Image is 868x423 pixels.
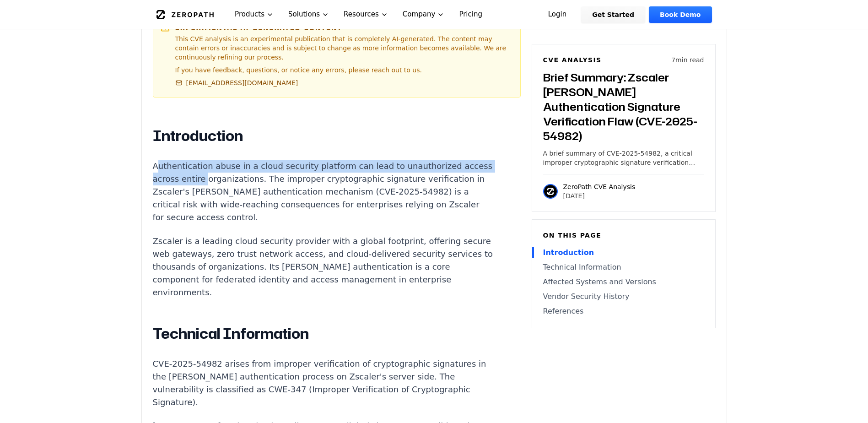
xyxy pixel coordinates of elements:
[153,325,493,343] h2: Technical Information
[581,6,645,23] a: Get Started
[153,127,493,145] h2: Introduction
[543,55,602,65] h6: CVE Analysis
[543,231,704,240] h6: On this page
[543,277,704,287] a: Affected Systems and Versions
[563,182,636,191] p: ZeroPath CVE Analysis
[543,291,704,302] a: Vendor Security History
[175,78,298,87] a: [EMAIL_ADDRESS][DOMAIN_NAME]
[543,262,704,273] a: Technical Information
[175,65,513,75] p: If you have feedback, questions, or notice any errors, please reach out to us.
[153,160,493,224] p: Authentication abuse in a cloud security platform can lead to unauthorized access across entire o...
[543,184,558,199] img: ZeroPath CVE Analysis
[543,70,704,143] h3: Brief Summary: Zscaler [PERSON_NAME] Authentication Signature Verification Flaw (CVE-2025-54982)
[543,149,704,167] p: A brief summary of CVE-2025-54982, a critical improper cryptographic signature verification issue...
[537,6,578,23] a: Login
[153,358,493,409] p: CVE-2025-54982 arises from improper verification of cryptographic signatures in the [PERSON_NAME]...
[153,235,493,299] p: Zscaler is a leading cloud security provider with a global footprint, offering secure web gateway...
[543,247,704,258] a: Introduction
[563,191,636,201] p: [DATE]
[175,34,513,62] p: This CVE analysis is an experimental publication that is completely AI-generated. The content may...
[649,6,712,23] a: Book Demo
[543,306,704,317] a: References
[671,55,704,65] p: 7 min read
